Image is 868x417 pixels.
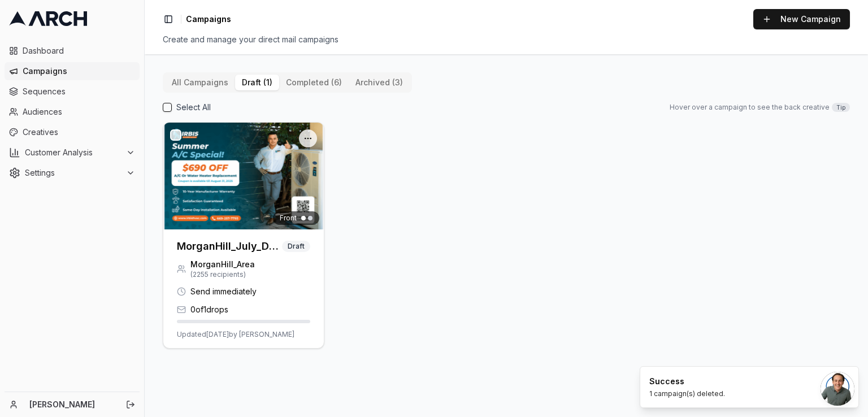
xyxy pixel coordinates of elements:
[186,14,231,25] span: Campaigns
[5,103,140,121] a: Audiences
[5,82,140,101] a: Sequences
[282,241,310,252] span: Draft
[280,214,297,223] span: Front
[176,102,211,113] label: Select All
[190,286,257,297] span: Send immediately
[165,75,235,90] button: All Campaigns
[163,34,850,45] div: Create and manage your direct mail campaigns
[23,86,135,97] span: Sequences
[832,103,850,112] span: Tip
[23,106,135,118] span: Audiences
[23,66,135,77] span: Campaigns
[190,259,255,270] span: MorganHill_Area
[821,372,854,406] div: Open chat
[23,45,135,57] span: Dashboard
[5,42,140,60] a: Dashboard
[649,389,725,398] div: 1 campaign(s) deleted.
[5,62,140,80] a: Campaigns
[279,75,349,90] button: completed (6)
[177,238,282,254] h3: MorganHill_July_Drop (Copy)
[177,330,294,339] span: Updated [DATE] by [PERSON_NAME]
[190,270,255,279] span: ( 2255 recipients)
[5,144,140,162] button: Customer Analysis
[186,14,231,25] nav: breadcrumb
[23,127,135,138] span: Creatives
[670,103,830,112] span: Hover over a campaign to see the back creative
[163,123,324,229] img: Front creative for MorganHill_July_Drop (Copy)
[190,304,228,315] span: 0 of 1 drops
[649,376,725,387] div: Success
[753,9,850,29] button: New Campaign
[123,397,138,412] button: Log out
[349,75,410,90] button: archived (3)
[235,75,279,90] button: draft (1)
[25,167,121,179] span: Settings
[5,123,140,141] a: Creatives
[25,147,121,158] span: Customer Analysis
[29,399,114,410] a: [PERSON_NAME]
[5,164,140,182] button: Settings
